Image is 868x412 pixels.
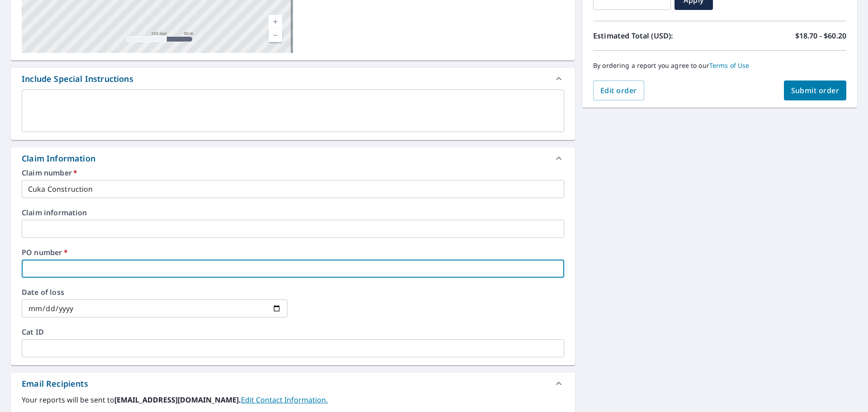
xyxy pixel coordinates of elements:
[22,378,88,390] div: Email Recipients
[22,73,133,85] div: Include Special Instructions
[795,30,846,41] p: $18.70 - $60.20
[11,373,575,394] div: Email Recipients
[22,152,95,165] div: Claim Information
[784,81,847,100] button: Submit order
[709,61,750,70] a: Terms of Use
[269,28,282,42] a: Current Level 17, Zoom Out
[22,289,288,296] label: Date of loss
[593,81,644,100] button: Edit order
[22,209,564,216] label: Claim information
[269,15,282,28] a: Current Level 17, Zoom In
[114,395,241,405] b: [EMAIL_ADDRESS][DOMAIN_NAME].
[22,249,564,256] label: PO number
[22,394,564,405] label: Your reports will be sent to
[593,30,720,41] p: Estimated Total (USD):
[791,85,840,95] span: Submit order
[22,328,564,336] label: Cat ID
[593,62,846,70] p: By ordering a report you agree to our
[11,68,575,90] div: Include Special Instructions
[600,85,637,95] span: Edit order
[241,395,328,405] a: EditContactInfo
[11,147,575,169] div: Claim Information
[22,169,564,176] label: Claim number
